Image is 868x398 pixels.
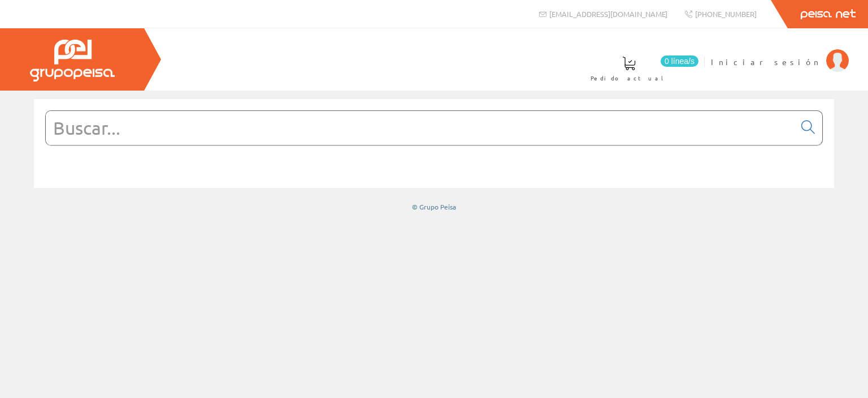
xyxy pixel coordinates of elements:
[46,111,795,145] input: Buscar...
[711,47,849,58] a: Iniciar sesión
[30,40,115,82] img: Grupo Peisa
[34,202,834,212] div: © Grupo Peisa
[591,72,667,84] span: Pedido actual
[549,9,667,19] span: [EMAIL_ADDRESS][DOMAIN_NAME]
[711,56,821,67] span: Iniciar sesión
[695,9,757,19] span: [PHONE_NUMBER]
[661,55,698,67] span: 0 línea/s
